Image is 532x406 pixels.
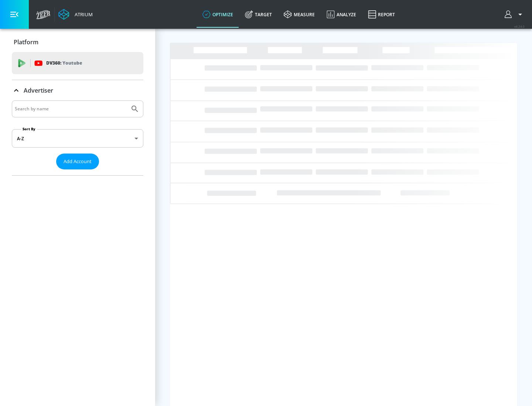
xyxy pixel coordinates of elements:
[56,154,99,169] button: Add Account
[12,100,143,175] div: Advertiser
[12,52,143,74] div: DV360: Youtube
[321,1,362,28] a: Analyze
[64,157,92,166] span: Add Account
[514,24,525,28] span: v 4.24.0
[14,38,38,46] p: Platform
[12,80,143,101] div: Advertiser
[362,1,401,28] a: Report
[12,32,143,52] div: Platform
[15,104,127,114] input: Search by name
[278,1,321,28] a: measure
[12,129,143,148] div: A-Z
[62,59,82,67] p: Youtube
[12,169,143,175] nav: list of Advertiser
[239,1,278,28] a: Target
[46,59,82,67] p: DV360:
[197,1,239,28] a: optimize
[72,11,93,18] div: Atrium
[21,127,37,131] label: Sort By
[24,86,53,94] p: Advertiser
[58,9,93,20] a: Atrium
